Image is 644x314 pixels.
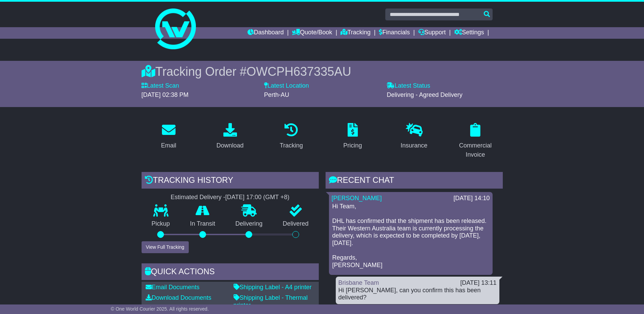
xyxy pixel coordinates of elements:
div: Quick Actions [142,263,319,282]
div: Download [216,141,243,150]
div: Tracking history [142,172,319,190]
label: Latest Scan [142,82,179,90]
div: Hi [PERSON_NAME], can you confirm this has been delivered? [338,287,497,301]
span: [DATE] 02:38 PM [142,91,189,98]
p: In Transit [180,220,225,228]
a: Download Documents [146,294,211,301]
a: Quote/Book [292,27,332,39]
a: Tracking [275,121,307,153]
div: [DATE] 17:00 (GMT +8) [225,194,290,201]
div: RECENT CHAT [326,172,503,190]
a: Financials [379,27,410,39]
a: Email [157,121,181,153]
a: Download [212,121,248,153]
p: Pickup [142,220,180,228]
a: Brisbane Team [338,279,379,286]
label: Latest Status [387,82,430,90]
a: Settings [454,27,484,39]
a: Commercial Invoice [448,121,503,162]
div: Tracking Order # [142,64,503,79]
p: Delivering [225,220,273,228]
label: Latest Location [264,82,309,90]
a: [PERSON_NAME] [332,195,382,202]
a: Tracking [341,27,370,39]
a: Shipping Label - Thermal printer [234,294,308,309]
a: Email Documents [146,284,200,291]
span: Perth-AU [264,91,289,98]
div: Email [161,141,176,150]
button: View Full Tracking [142,241,189,253]
span: OWCPH637335AU [246,65,351,78]
div: Estimated Delivery - [142,194,319,201]
a: Insurance [396,121,432,153]
div: [DATE] 14:10 [454,195,490,202]
a: Support [418,27,446,39]
span: Delivering - Agreed Delivery [387,91,462,98]
div: Insurance [401,141,427,150]
a: Pricing [339,121,366,153]
a: Shipping Label - A4 printer [234,284,312,291]
div: Commercial Invoice [453,141,498,159]
div: Tracking [280,141,303,150]
p: Delivered [273,220,319,228]
div: Pricing [343,141,362,150]
div: [DATE] 13:11 [460,279,497,287]
a: Dashboard [247,27,284,39]
p: Hi Team, DHL has confirmed that the shipment has been released. Their Western Australia team is c... [332,203,489,269]
span: © One World Courier 2025. All rights reserved. [111,306,209,312]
